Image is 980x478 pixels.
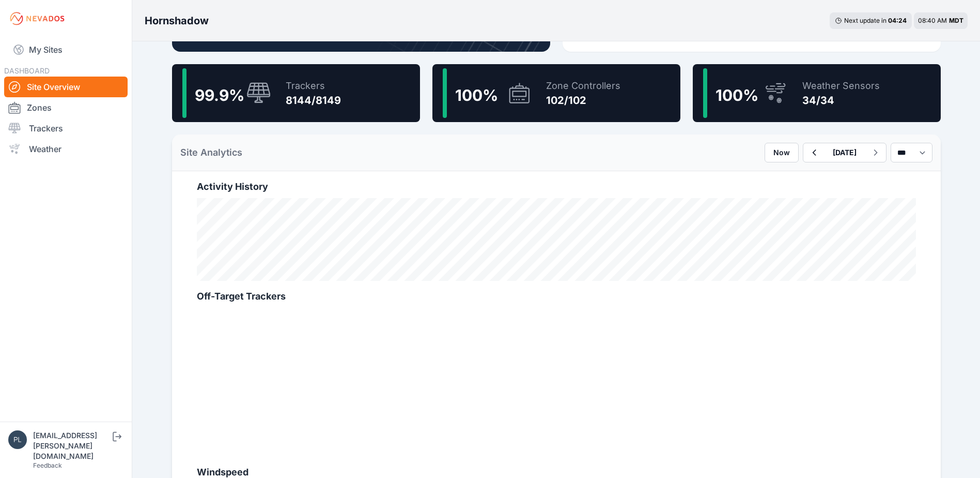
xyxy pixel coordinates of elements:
h3: Hornshadow [145,13,209,28]
a: Trackers [4,118,128,139]
img: plsmith@sundt.com [8,430,27,449]
button: Now [765,143,799,162]
div: 04 : 24 [888,17,907,25]
span: 99.9 % [195,86,244,104]
div: Zone Controllers [546,79,620,93]
a: Site Overview [4,77,128,97]
span: 100 % [715,86,758,104]
span: 100 % [455,86,498,104]
span: DASHBOARD [4,66,50,75]
div: Weather Sensors [802,79,880,93]
div: Trackers [286,79,341,93]
a: Zones [4,97,128,118]
div: 34/34 [802,93,880,108]
a: My Sites [4,37,128,62]
h2: Activity History [197,180,916,194]
div: 8144/8149 [286,93,341,108]
span: Next update in [844,17,886,24]
h2: Site Analytics [180,145,242,160]
span: 08:40 AM [918,17,947,24]
a: Feedback [33,461,62,469]
h2: Off-Target Trackers [197,289,916,304]
img: Nevados [8,10,66,27]
a: Weather [4,139,128,159]
span: MDT [949,17,963,24]
a: 99.9%Trackers8144/8149 [172,64,420,122]
a: 100%Zone Controllers102/102 [432,64,680,122]
nav: Breadcrumb [145,7,209,34]
a: 100%Weather Sensors34/34 [693,64,941,122]
div: 102/102 [546,93,620,108]
div: [EMAIL_ADDRESS][PERSON_NAME][DOMAIN_NAME] [33,430,111,461]
button: [DATE] [825,143,865,162]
